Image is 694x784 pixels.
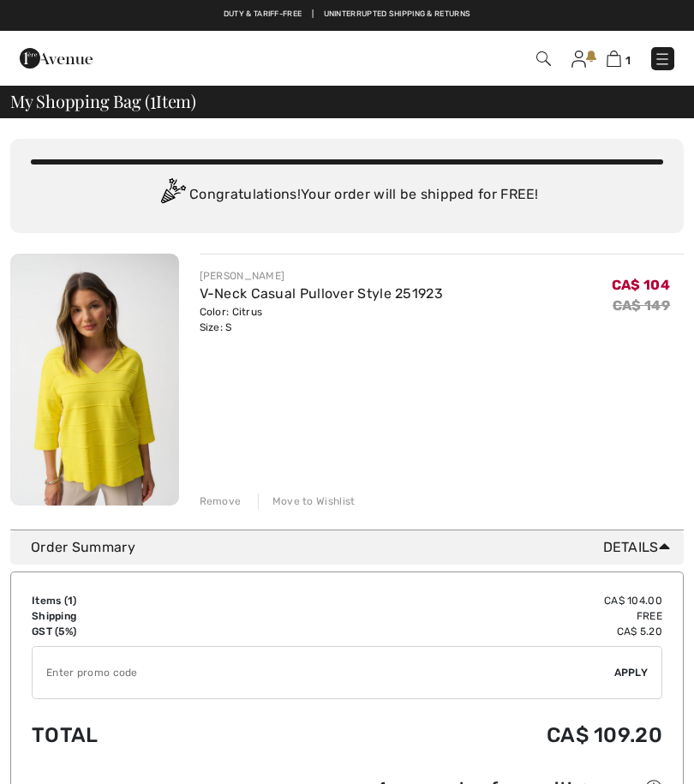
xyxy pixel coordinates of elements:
td: Free [261,608,662,624]
span: CA$ 104 [612,277,670,293]
td: CA$ 109.20 [261,706,662,764]
td: Items ( ) [32,593,261,608]
div: Congratulations! Your order will be shipped for FREE! [31,178,663,212]
img: My Info [571,51,586,68]
span: Details [603,537,677,558]
img: Congratulation2.svg [155,178,189,212]
div: Order Summary [31,537,677,558]
td: CA$ 5.20 [261,624,662,639]
div: Color: Citrus Size: S [200,304,444,335]
img: Shopping Bag [607,51,621,67]
div: Move to Wishlist [258,494,356,509]
img: V-Neck Casual Pullover Style 251923 [10,254,179,506]
td: GST (5%) [32,624,261,639]
img: Menu [654,51,671,68]
td: CA$ 104.00 [261,593,662,608]
img: Search [536,51,551,66]
s: CA$ 149 [613,297,670,314]
a: 1 [607,48,631,69]
td: Total [32,706,261,764]
span: Apply [614,665,649,680]
a: V-Neck Casual Pullover Style 251923 [200,285,444,302]
div: Remove [200,494,242,509]
td: Shipping [32,608,261,624]
input: Promo code [33,647,614,698]
img: 1ère Avenue [20,41,93,75]
div: [PERSON_NAME] [200,268,444,284]
span: My Shopping Bag ( Item) [10,93,196,110]
span: 1 [625,54,631,67]
a: 1ère Avenue [20,49,93,65]
span: 1 [68,595,73,607]
span: 1 [150,88,156,111]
